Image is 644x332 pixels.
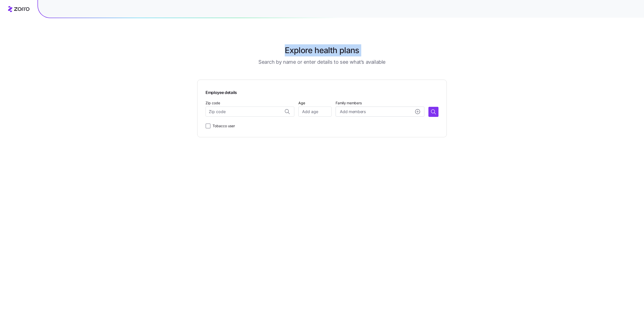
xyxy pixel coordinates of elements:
[211,123,235,129] label: Tobacco user
[285,44,359,56] h1: Explore health plans
[258,58,386,65] h3: Search by name or enter details to see what’s available
[206,88,438,96] span: Employee details
[206,100,220,106] label: Zip code
[206,107,294,117] input: Zip code
[336,101,424,106] span: Family members
[298,100,305,106] label: Age
[340,109,366,115] span: Add members
[415,109,420,114] svg: add icon
[336,107,424,117] button: Add membersadd icon
[298,107,332,117] input: Add age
